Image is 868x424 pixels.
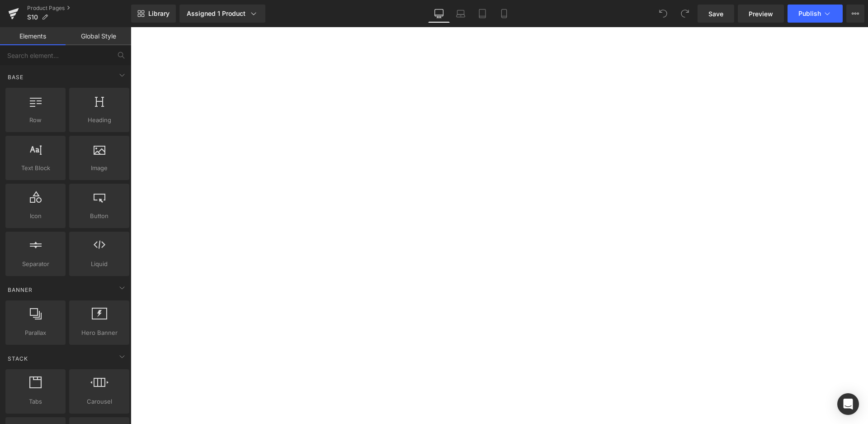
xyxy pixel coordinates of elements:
button: Undo [654,5,672,23]
a: Mobile [493,5,515,23]
a: Preview [738,5,784,23]
a: Global Style [66,27,131,45]
button: Publish [788,5,843,23]
span: Icon [8,211,63,221]
a: Laptop [450,5,472,23]
span: Banner [7,286,33,294]
a: New Library [131,5,176,23]
span: Image [72,163,127,173]
span: Button [72,211,127,221]
a: Tablet [472,5,493,23]
a: Product Pages [27,5,131,12]
button: Redo [676,5,694,23]
span: Preview [749,9,773,19]
span: Row [8,115,63,125]
span: Save [708,9,723,19]
span: Heading [72,115,127,125]
div: Assigned 1 Product [187,9,258,18]
span: Base [7,73,24,81]
button: More [846,5,864,23]
span: Publish [798,10,821,17]
div: Open Intercom Messenger [837,393,859,415]
span: Hero Banner [72,328,127,338]
span: S10 [27,14,38,21]
span: Liquid [72,259,127,269]
span: Tabs [8,397,63,406]
span: Text Block [8,163,63,173]
span: Library [148,10,170,18]
span: Parallax [8,328,63,338]
a: Desktop [428,5,450,23]
span: Separator [8,259,63,269]
span: Carousel [72,397,127,406]
span: Stack [7,354,29,363]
